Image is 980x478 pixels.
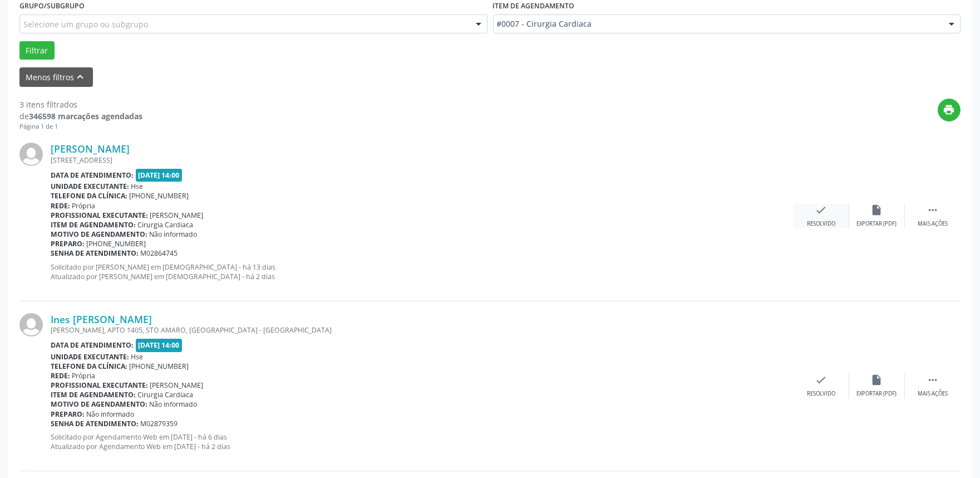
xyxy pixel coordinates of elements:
img: img [19,143,43,166]
b: Unidade executante: [51,352,129,362]
p: Solicitado por [PERSON_NAME] em [DEMOGRAPHIC_DATA] - há 13 dias Atualizado por [PERSON_NAME] em [... [51,262,794,281]
button: print [938,99,961,121]
span: Selecione um grupo ou subgrupo [23,18,148,30]
span: Própria [72,201,96,211]
div: de [19,110,142,122]
b: Senha de atendimento: [51,248,139,258]
b: Data de atendimento: [51,340,134,350]
span: Cirurgia Cardiaca [138,390,194,399]
strong: 346598 marcações agendadas [29,111,142,121]
a: Ines [PERSON_NAME] [51,313,152,325]
b: Profissional executante: [51,211,148,220]
b: Item de agendamento: [51,220,136,230]
b: Motivo de agendamento: [51,230,147,239]
span: Própria [72,371,96,381]
span: #0007 - Cirurgia Cardiaca [497,18,938,30]
div: Resolvido [807,220,835,228]
span: Não informado [150,230,198,239]
i:  [927,204,939,216]
b: Telefone da clínica: [51,191,127,201]
i: check [815,204,828,216]
div: Mais ações [918,220,948,228]
span: [PHONE_NUMBER] [130,191,189,201]
span: [PERSON_NAME] [150,211,204,220]
b: Senha de atendimento: [51,419,139,428]
b: Profissional executante: [51,381,148,390]
div: Página 1 de 1 [19,122,142,131]
span: Não informado [150,399,198,409]
span: Hse [131,352,144,362]
i: insert_drive_file [871,204,883,216]
img: img [19,313,43,336]
b: Telefone da clínica: [51,362,127,371]
b: Unidade executante: [51,182,129,191]
div: Resolvido [807,390,835,398]
span: [PERSON_NAME] [150,381,204,390]
div: 3 itens filtrados [19,99,142,110]
b: Rede: [51,201,70,211]
span: [PHONE_NUMBER] [87,239,146,248]
span: M02864745 [141,248,178,258]
span: Hse [131,182,144,191]
span: Cirurgia Cardiaca [138,220,194,230]
span: [DATE] 14:00 [136,169,183,182]
b: Preparo: [51,409,85,419]
i: keyboard_arrow_up [75,71,87,83]
div: Mais ações [918,390,948,398]
div: [PERSON_NAME], APTO 1405, STO AMARO, [GEOGRAPHIC_DATA] - [GEOGRAPHIC_DATA] [51,325,794,335]
b: Data de atendimento: [51,170,134,180]
span: Não informado [87,409,135,419]
p: Solicitado por Agendamento Web em [DATE] - há 6 dias Atualizado por Agendamento Web em [DATE] - h... [51,432,794,451]
button: Filtrar [19,41,55,60]
span: [PHONE_NUMBER] [130,362,189,371]
div: [STREET_ADDRESS] [51,155,794,165]
div: Exportar (PDF) [857,220,897,228]
a: [PERSON_NAME] [51,143,130,155]
span: [DATE] 14:00 [136,339,183,352]
div: Exportar (PDF) [857,390,897,398]
b: Preparo: [51,239,85,248]
b: Item de agendamento: [51,390,136,399]
b: Rede: [51,371,70,381]
i:  [927,374,939,386]
span: M02879359 [141,419,178,428]
button: Menos filtroskeyboard_arrow_up [19,67,93,87]
i: insert_drive_file [871,374,883,386]
i: print [943,104,956,116]
i: check [815,374,828,386]
b: Motivo de agendamento: [51,399,147,409]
